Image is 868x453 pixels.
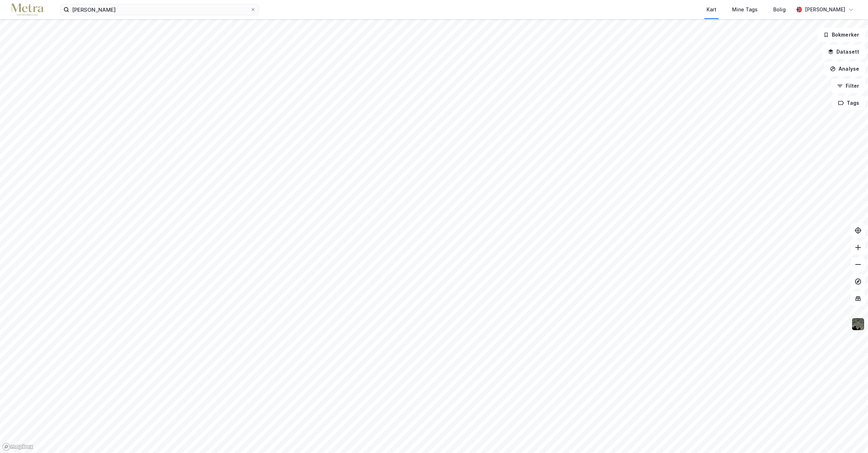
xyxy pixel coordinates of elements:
div: Kart [707,5,716,14]
div: Bolig [773,5,786,14]
input: Søk på adresse, matrikkel, gårdeiere, leietakere eller personer [69,4,250,15]
img: metra-logo.256734c3b2bbffee19d4.png [11,4,43,16]
button: Analyse [824,62,865,76]
div: Kontrollprogram for chat [833,419,868,453]
iframe: Chat Widget [833,419,868,453]
button: Datasett [822,45,865,59]
button: Filter [831,79,865,93]
img: 9k= [851,317,865,331]
div: [PERSON_NAME] [805,5,845,14]
a: Mapbox homepage [2,443,33,451]
div: Mine Tags [732,5,758,14]
button: Tags [832,96,865,110]
button: Bokmerker [817,28,865,42]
